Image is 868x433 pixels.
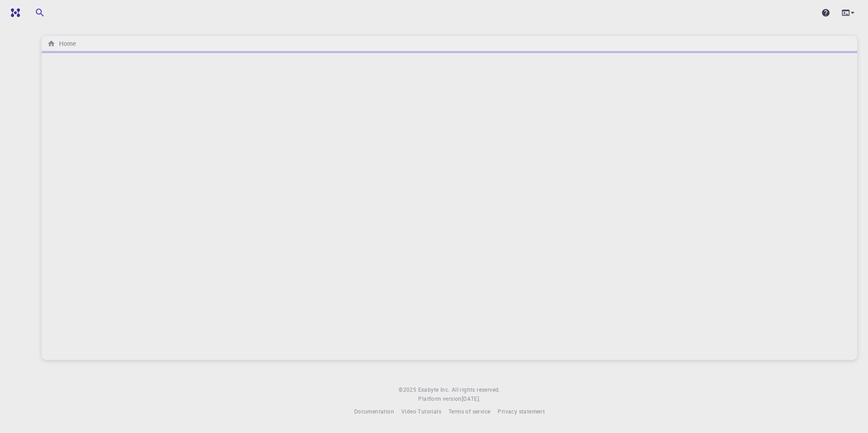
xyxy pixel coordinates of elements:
[7,8,20,17] img: logo
[418,385,450,394] a: Exabyte Inc.
[55,39,76,49] h6: Home
[462,394,481,403] a: [DATE].
[449,408,490,415] span: Terms of service
[354,407,394,416] a: Documentation
[418,386,450,393] span: Exabyte Inc.
[449,407,490,416] a: Terms of service
[401,408,441,415] span: Video Tutorials
[452,385,500,394] span: All rights reserved.
[462,395,481,402] span: [DATE] .
[45,39,78,49] nav: breadcrumb
[498,407,545,416] a: Privacy statement
[354,408,394,415] span: Documentation
[401,407,441,416] a: Video Tutorials
[399,385,418,394] span: © 2025
[418,394,461,403] span: Platform version
[498,408,545,415] span: Privacy statement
